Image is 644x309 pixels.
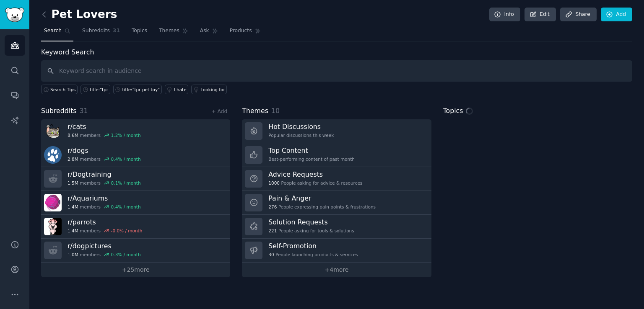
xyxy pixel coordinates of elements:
[79,24,123,41] a: Subreddits31
[268,252,358,257] div: People launching products & services
[268,228,354,234] div: People asking for tools & solutions
[268,132,334,138] div: Popular discussions this week
[44,194,62,211] img: Aquariums
[242,215,431,239] a: Solution Requests221People asking for tools & solutions
[41,215,230,239] a: r/parrots1.4Mmembers-0.0% / month
[5,8,24,22] img: GummySearch logo
[82,27,110,35] span: Subreddits
[41,191,230,215] a: r/Aquariums1.4Mmembers0.4% / month
[268,122,334,131] h3: Hot Discussions
[242,143,431,167] a: Top ContentBest-performing content of past month
[525,8,556,22] a: Edit
[68,146,141,155] h3: r/ dogs
[268,180,362,186] div: People asking for advice & resources
[41,263,230,277] a: +25more
[68,132,141,138] div: members
[129,24,150,41] a: Topics
[268,218,354,227] h3: Solution Requests
[68,170,141,179] h3: r/ Dogtraining
[41,60,632,82] input: Keyword search in audience
[200,27,209,35] span: Ask
[41,48,94,56] label: Keyword Search
[68,132,78,138] span: 8.6M
[560,8,596,22] a: Share
[242,106,268,116] span: Themes
[68,156,141,162] div: members
[242,239,431,263] a: Self-Promotion30People launching products & services
[159,27,179,35] span: Themes
[41,8,117,21] h2: Pet Lovers
[44,218,62,235] img: parrots
[68,156,78,162] span: 2.8M
[132,27,147,35] span: Topics
[44,27,62,35] span: Search
[197,24,221,41] a: Ask
[443,106,463,116] span: Topics
[268,204,376,210] div: People expressing pain points & frustrations
[41,143,230,167] a: r/dogs2.8Mmembers0.4% / month
[268,156,355,162] div: Best-performing content of past month
[41,119,230,143] a: r/cats8.6Mmembers1.2% / month
[68,228,78,234] span: 1.4M
[68,242,141,250] h3: r/ dogpictures
[601,8,632,22] a: Add
[68,122,141,131] h3: r/ cats
[68,180,78,186] span: 1.5M
[68,252,78,257] span: 1.0M
[68,180,141,186] div: members
[200,87,225,93] div: Looking for
[268,252,274,257] span: 30
[44,146,62,164] img: dogs
[111,228,143,234] div: -0.0 % / month
[242,119,431,143] a: Hot DiscussionsPopular discussions this week
[268,180,280,186] span: 1000
[211,108,227,114] a: + Add
[268,204,277,210] span: 276
[44,122,62,140] img: cats
[122,87,160,93] div: title:"tpr pet toy"
[111,252,141,257] div: 0.3 % / month
[68,204,78,210] span: 1.4M
[111,132,141,138] div: 1.2 % / month
[111,180,141,186] div: 0.1 % / month
[111,156,141,162] div: 0.4 % / month
[113,85,162,94] a: title:"tpr pet toy"
[242,263,431,277] a: +4more
[41,167,230,191] a: r/Dogtraining1.5Mmembers0.1% / month
[41,239,230,263] a: r/dogpictures1.0Mmembers0.3% / month
[268,146,355,155] h3: Top Content
[50,87,76,93] span: Search Tips
[191,85,227,94] a: Looking for
[227,24,264,41] a: Products
[242,191,431,215] a: Pain & Anger276People expressing pain points & frustrations
[68,252,141,257] div: members
[268,228,277,234] span: 221
[242,167,431,191] a: Advice Requests1000People asking for advice & resources
[113,27,120,35] span: 31
[41,85,78,94] button: Search Tips
[156,24,191,41] a: Themes
[174,87,187,93] div: I hate
[271,107,280,115] span: 10
[268,170,362,179] h3: Advice Requests
[80,107,88,115] span: 31
[489,8,520,22] a: Info
[68,218,142,227] h3: r/ parrots
[268,194,376,203] h3: Pain & Anger
[111,204,141,210] div: 0.4 % / month
[68,204,141,210] div: members
[41,24,73,41] a: Search
[41,106,77,116] span: Subreddits
[80,85,110,94] a: title:"tpr
[268,242,358,250] h3: Self-Promotion
[165,85,189,94] a: I hate
[230,27,252,35] span: Products
[68,228,142,234] div: members
[90,87,108,93] div: title:"tpr
[68,194,141,203] h3: r/ Aquariums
